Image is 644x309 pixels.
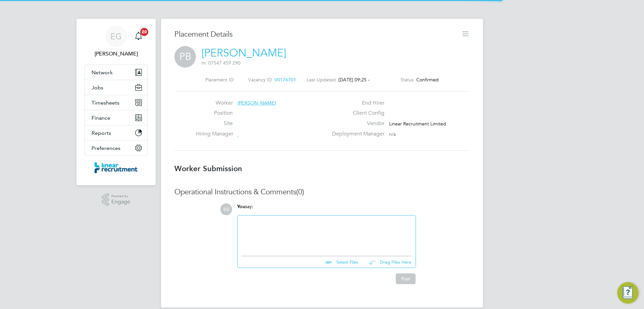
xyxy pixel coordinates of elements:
[202,60,240,66] span: m: 07547 459 290
[92,130,111,136] span: Reports
[92,145,120,151] span: Preferences
[85,110,147,125] button: Finance
[196,110,233,117] label: Position
[328,110,384,117] label: Client Config
[85,95,147,110] button: Timesheets
[85,80,147,95] button: Jobs
[416,77,439,83] span: Confirmed
[237,204,245,209] span: You
[296,187,304,196] span: (0)
[202,46,286,60] a: [PERSON_NAME]
[338,77,370,83] span: [DATE] 09:25 -
[85,65,147,80] button: Network
[92,100,119,106] span: Timesheets
[237,100,276,106] span: [PERSON_NAME]
[205,77,233,83] label: Placement ID
[174,46,196,68] span: PB
[196,120,233,127] label: Site
[85,162,148,173] a: Go to home page
[396,273,416,284] button: Post
[237,203,416,215] div: say:
[220,203,232,215] span: EG
[76,19,156,185] nav: Main navigation
[307,77,336,83] label: Last Updated
[174,164,242,173] b: Worker Submission
[389,121,446,127] span: Linear Recruitment Limited
[196,130,233,138] label: Hiring Manager
[95,162,138,173] img: linearrecruitment-logo-retina.png
[102,193,130,206] a: Powered byEngage
[389,131,396,137] span: n/a
[174,187,470,197] h3: Operational Instructions & Comments
[85,26,148,58] a: EG[PERSON_NAME]
[111,199,130,205] span: Engage
[85,125,147,140] button: Reports
[92,84,103,91] span: Jobs
[85,50,148,58] span: Eshanthi Goonetilleke
[328,100,384,107] label: End Hirer
[328,120,384,127] label: Vendor
[174,30,456,39] h3: Placement Details
[92,115,110,121] span: Finance
[140,28,148,36] span: 20
[617,282,639,304] button: Engage Resource Center
[248,77,272,83] label: Vacancy ID
[111,193,130,199] span: Powered by
[274,77,296,83] span: V0176701
[400,77,414,83] label: Status
[364,255,412,269] button: Drag Files Here
[110,32,122,41] span: EG
[85,141,147,155] button: Preferences
[132,26,145,47] a: 20
[328,130,384,138] label: Deployment Manager
[196,100,233,107] label: Worker
[92,69,113,76] span: Network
